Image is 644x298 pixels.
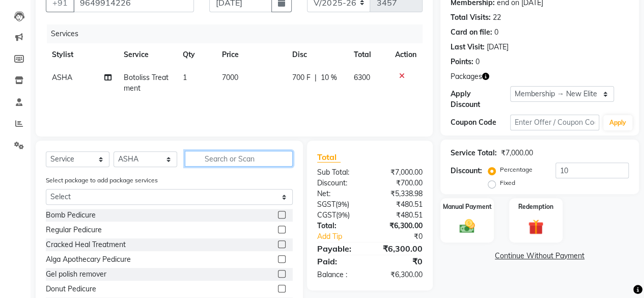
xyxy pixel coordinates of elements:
label: Select package to add package services [46,176,158,185]
div: 0 [475,57,480,67]
img: _gift.svg [523,218,548,236]
input: Enter Offer / Coupon Code [510,115,599,130]
span: Packages [451,71,482,82]
th: Price [216,43,286,66]
a: Add Tip [310,231,380,242]
div: Discount: [451,166,482,176]
div: ( ) [310,210,370,221]
div: ₹480.51 [370,210,430,221]
div: ₹7,000.00 [370,167,430,178]
div: Points: [451,57,473,67]
div: Payable: [310,242,370,255]
span: Botoliss Treatment [124,73,169,93]
div: Net: [310,188,370,199]
div: [DATE] [487,42,509,52]
div: ₹480.51 [370,199,430,210]
span: SGST [317,200,335,209]
span: CGST [317,210,336,220]
div: Service Total: [451,148,497,158]
div: ( ) [310,199,370,210]
div: ₹6,300.00 [370,269,430,280]
th: Service [118,43,177,66]
label: Percentage [500,165,533,174]
div: ₹700.00 [370,178,430,188]
div: Donut Pedicure [46,284,96,294]
div: ₹7,000.00 [501,148,533,158]
div: Apply Discount [451,89,510,110]
img: _cash.svg [455,218,480,235]
div: Services [47,24,430,43]
span: 1 [183,73,187,82]
span: 10 % [320,72,337,83]
div: 0 [494,27,498,38]
span: | [314,72,316,83]
button: Apply [603,115,632,130]
a: Continue Without Payment [442,251,637,261]
div: Paid: [310,255,370,267]
label: Redemption [518,202,553,211]
div: Balance : [310,269,370,280]
th: Qty [177,43,216,66]
span: 9% [338,211,348,219]
div: Total Visits: [451,12,491,23]
label: Manual Payment [443,202,492,211]
div: Sub Total: [310,167,370,178]
div: Regular Pedicure [46,225,102,235]
span: Total [317,152,341,162]
span: ASHA [52,73,72,82]
div: 22 [493,12,501,23]
th: Action [389,43,423,66]
div: Bomb Pedicure [46,210,96,221]
div: ₹6,300.00 [370,221,430,231]
div: Alga Apothecary Pedicure [46,254,131,265]
span: 6300 [353,73,370,82]
th: Disc [286,43,347,66]
label: Fixed [500,178,515,187]
span: 7000 [222,73,238,82]
input: Search or Scan [185,151,293,167]
div: Card on file: [451,27,492,38]
div: Cracked Heal Treatment [46,239,126,250]
div: Gel polish remover [46,269,106,280]
div: ₹0 [380,231,430,242]
div: ₹5,338.98 [370,188,430,199]
div: ₹0 [370,255,430,267]
div: Total: [310,221,370,231]
span: 9% [338,200,347,208]
th: Total [347,43,389,66]
span: 700 F [292,72,310,83]
div: Discount: [310,178,370,188]
th: Stylist [46,43,118,66]
div: Coupon Code [451,117,510,128]
div: ₹6,300.00 [370,242,430,255]
div: Last Visit: [451,42,485,52]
